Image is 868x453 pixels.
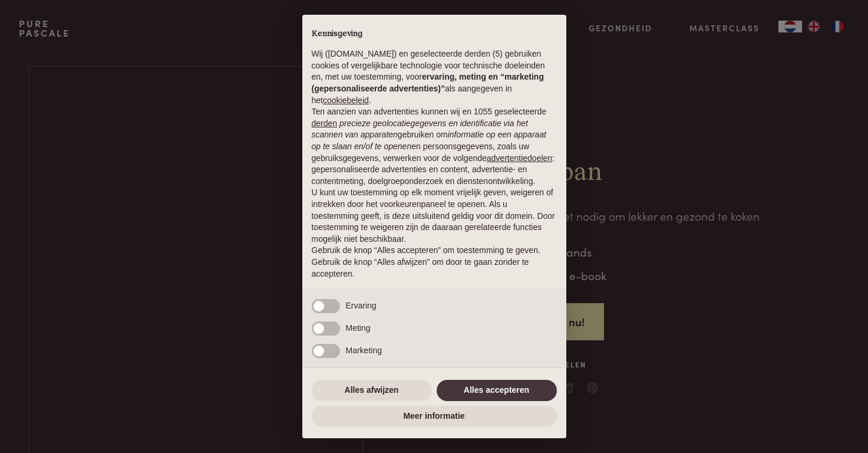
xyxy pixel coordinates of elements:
[312,130,547,151] em: informatie op een apparaat op te slaan en/of te openen
[312,118,338,130] button: derden
[312,380,432,401] button: Alles afwijzen
[346,346,382,355] span: Marketing
[312,72,544,93] strong: ervaring, meting en “marketing (gepersonaliseerde advertenties)”
[323,96,369,105] a: cookiebeleid
[312,29,557,40] h2: Kennisgeving
[312,106,557,187] p: Ten aanzien van advertenties kunnen wij en 1055 geselecteerde gebruiken om en persoonsgegevens, z...
[312,187,557,245] p: U kunt uw toestemming op elk moment vrijelijk geven, weigeren of intrekken door het voorkeurenpan...
[312,119,528,140] em: precieze geolocatiegegevens en identificatie via het scannen van apparaten
[346,323,371,333] span: Meting
[312,245,557,280] p: Gebruik de knop “Alles accepteren” om toestemming te geven. Gebruik de knop “Alles afwijzen” om d...
[346,301,377,310] span: Ervaring
[312,406,557,427] button: Meer informatie
[312,48,557,106] p: Wij ([DOMAIN_NAME]) en geselecteerde derden (5) gebruiken cookies of vergelijkbare technologie vo...
[487,153,552,165] button: advertentiedoelen
[437,380,557,401] button: Alles accepteren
